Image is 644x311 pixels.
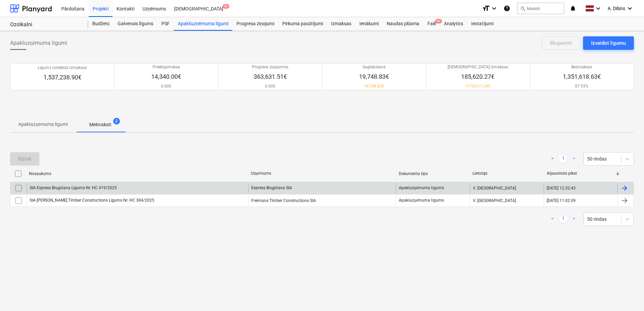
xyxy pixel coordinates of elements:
div: SIA [PERSON_NAME] Timber Constructions Līgums Nr. HC 384/2025 [30,198,154,203]
p: Melnraksti [89,121,111,128]
div: [DATE] 11:02:09 [547,198,576,203]
p: 0.00€ [151,83,181,89]
span: search [520,6,525,11]
a: Page 1 is your current page [559,155,567,163]
div: Dokumenta tips [399,171,468,176]
p: Apakšuzņēmuma līgumi [18,121,68,128]
p: + 178,011.24€ [448,83,508,89]
a: Analytics [440,17,467,31]
span: 9+ [223,4,229,9]
div: Uzņēmums [251,171,393,176]
a: Next page [570,155,578,163]
a: Galvenais līgums [114,17,157,31]
a: Page 1 is your current page [559,215,567,223]
button: Meklēt [517,3,564,14]
p: 1,351,618.63€ [563,73,601,81]
div: Freimans Timber Constructions SIA [248,195,396,206]
div: [DATE] 12:32:43 [547,186,576,191]
i: keyboard_arrow_down [490,4,498,12]
a: Ienākumi [355,17,383,31]
a: Iestatījumi [467,17,497,31]
a: Previous page [548,155,556,163]
div: Atjaunināts plkst [547,171,615,176]
p: 87.93% [563,83,601,89]
i: keyboard_arrow_down [626,4,634,12]
div: Nosaukums [29,171,246,176]
p: 1,537,238.90€ [38,73,87,81]
div: Apakšuzņēmuma līgums [399,198,444,203]
div: Ozolkalni [10,21,80,28]
i: format_size [482,4,490,12]
p: 14,340.00€ [151,73,181,81]
p: Bezmaksas [563,64,601,70]
a: Pirkuma pasūtījumi [278,17,327,31]
span: 9+ [435,19,442,24]
i: Zināšanu pamats [504,4,510,12]
a: Apakšuzņēmuma līgumi [174,17,232,31]
a: Progresa ziņojumi [232,17,278,31]
p: 19,748.83€ [359,83,389,89]
iframe: Chat Widget [610,279,644,311]
div: Izveidot līgumu [591,39,626,47]
a: PSF [157,17,174,31]
div: V. [GEOGRAPHIC_DATA] [470,195,544,206]
div: Faili [423,17,440,31]
span: Apakšuzņēmuma līgumi [10,39,67,47]
div: Lietotājs [473,171,541,176]
i: keyboard_arrow_down [594,4,602,12]
button: Izveidot līgumu [583,36,634,50]
div: SIA Express Bruģēšana Līgums Nr. HC 419/2025 [30,185,117,191]
span: A. Dilāns [608,6,625,11]
p: Priekšapmaksa [151,64,181,70]
p: 363,631.51€ [252,73,288,81]
p: Saglabāšana [359,64,389,70]
a: Naudas plūsma [383,17,424,31]
div: Express Bruģēšana SIA [248,183,396,194]
span: 2 [113,118,120,125]
a: Izmaksas [327,17,355,31]
div: V. [GEOGRAPHIC_DATA] [470,183,544,194]
a: Next page [570,215,578,223]
i: notifications [570,4,576,12]
a: Budžets [88,17,114,31]
div: Apakšuzņēmuma līgums [399,185,444,191]
p: Līgumā noteiktās izmaksas [38,65,87,71]
p: 185,620.27€ [448,73,508,81]
a: Previous page [548,215,556,223]
a: Faili9+ [423,17,440,31]
p: 19,748.83€ [359,73,389,81]
p: [DEMOGRAPHIC_DATA] izmaksas [448,64,508,70]
p: Progresa ziņojumos [252,64,288,70]
p: 0.00€ [252,83,288,89]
